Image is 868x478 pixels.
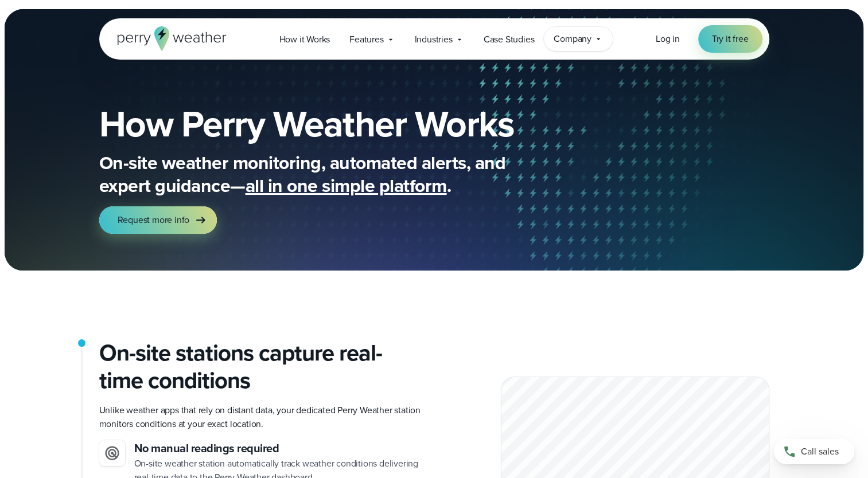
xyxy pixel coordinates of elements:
[270,28,340,51] a: How it Works
[99,105,597,142] h1: How Perry Weather Works
[656,32,680,45] span: Log in
[712,32,749,46] span: Try it free
[698,25,762,53] a: Try it free
[656,32,680,46] a: Log in
[99,403,425,431] p: Unlike weather apps that rely on distant data, your dedicated Perry Weather station monitors cond...
[99,151,558,197] p: On-site weather monitoring, automated alerts, and expert guidance— .
[415,33,453,46] span: Industries
[134,440,425,457] h3: No manual readings required
[349,33,383,46] span: Features
[246,172,447,199] span: all in one simple platform
[484,33,535,46] span: Case Studies
[279,33,330,46] span: How it Works
[118,213,190,227] span: Request more info
[801,445,839,459] span: Call sales
[474,28,544,51] a: Case Studies
[99,339,425,394] h2: On-site stations capture real-time conditions
[774,439,854,464] a: Call sales
[99,206,217,234] a: Request more info
[554,32,591,46] span: Company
